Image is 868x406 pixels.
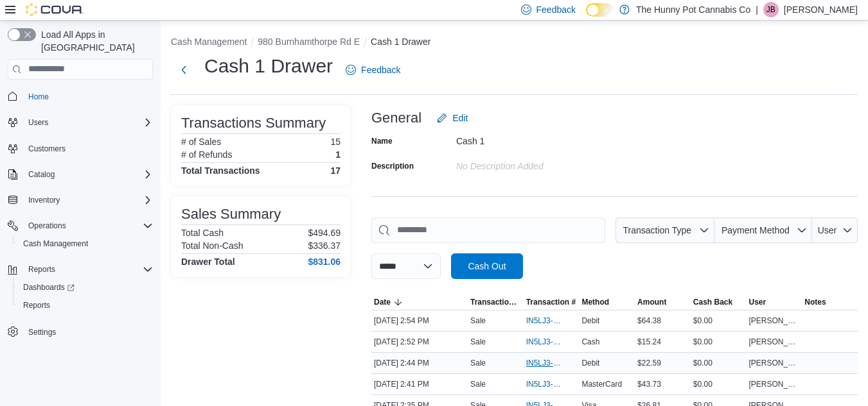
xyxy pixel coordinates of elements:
[749,316,800,326] span: [PERSON_NAME]
[330,137,341,147] p: 15
[784,2,858,17] p: [PERSON_NAME]
[26,3,84,16] img: Cova
[581,297,609,307] span: Method
[181,115,326,131] h3: Transactions Summary
[524,294,580,310] button: Transaction #
[371,161,414,171] label: Description
[28,144,66,154] span: Customers
[23,140,153,156] span: Customers
[335,149,341,160] p: 1
[23,262,153,277] span: Reports
[28,117,48,128] span: Users
[766,2,775,17] span: JB
[623,225,691,235] span: Transaction Type
[181,241,244,251] h6: Total Non-Cash
[181,137,221,147] h6: # of Sales
[28,92,49,102] span: Home
[371,136,393,146] label: Name
[28,195,60,205] span: Inventory
[526,313,577,328] button: IN5LJ3-6141426
[3,217,158,235] button: Operations
[23,300,50,310] span: Reports
[23,282,75,292] span: Dashboards
[371,355,468,371] div: [DATE] 2:44 PM
[371,217,605,243] input: This is a search bar. As you type, the results lower in the page will automatically filter.
[526,337,564,347] span: IN5LJ3-6141396
[171,57,197,83] button: Next
[691,355,747,371] div: $0.00
[374,297,391,307] span: Date
[371,313,468,328] div: [DATE] 2:54 PM
[432,105,473,131] button: Edit
[636,2,750,17] p: The Hunny Pot Cannabis Co
[3,165,158,183] button: Catalog
[691,376,747,392] div: $0.00
[171,37,247,47] button: Cash Management
[452,112,468,124] span: Edit
[536,3,576,16] span: Feedback
[13,278,158,296] a: Dashboards
[818,225,837,235] span: User
[802,294,858,310] button: Notes
[637,316,661,326] span: $64.38
[763,2,779,17] div: Jessie Britton
[371,110,421,126] h3: General
[3,191,158,209] button: Inventory
[526,316,564,326] span: IN5LJ3-6141426
[171,35,858,51] nav: An example of EuiBreadcrumbs
[23,262,60,277] button: Reports
[747,294,802,310] button: User
[36,28,153,54] span: Load All Apps in [GEOGRAPHIC_DATA]
[23,323,153,339] span: Settings
[13,296,158,314] button: Reports
[371,334,468,350] div: [DATE] 2:52 PM
[456,156,628,171] div: No Description added
[3,322,158,341] button: Settings
[586,17,587,17] span: Dark Mode
[470,316,486,326] p: Sale
[23,325,61,340] a: Settings
[526,376,577,392] button: IN5LJ3-6141311
[8,82,153,375] nav: Complex example
[181,165,260,176] h4: Total Transactions
[691,334,747,350] div: $0.00
[749,297,766,307] span: User
[691,294,747,310] button: Cash Back
[23,167,60,182] button: Catalog
[637,379,661,389] span: $43.73
[581,358,599,368] span: Debit
[3,139,158,158] button: Customers
[579,294,635,310] button: Method
[586,3,613,17] input: Dark Mode
[637,337,661,347] span: $15.24
[581,337,599,347] span: Cash
[181,228,224,238] h6: Total Cash
[371,294,468,310] button: Date
[691,313,747,328] div: $0.00
[371,37,430,47] button: Cash 1 Drawer
[749,358,800,368] span: [PERSON_NAME]
[330,165,341,176] h4: 17
[18,298,55,313] a: Reports
[3,114,158,131] button: Users
[468,260,506,273] span: Cash Out
[637,297,666,307] span: Amount
[526,297,576,307] span: Transaction #
[756,2,758,17] p: |
[804,297,826,307] span: Notes
[637,358,661,368] span: $22.59
[749,379,800,389] span: [PERSON_NAME]
[28,327,56,337] span: Settings
[341,57,405,83] a: Feedback
[18,236,153,251] span: Cash Management
[749,337,800,347] span: [PERSON_NAME]
[28,264,55,275] span: Reports
[23,239,88,249] span: Cash Management
[526,379,564,389] span: IN5LJ3-6141311
[204,53,333,79] h1: Cash 1 Drawer
[308,241,341,251] p: $336.37
[635,294,691,310] button: Amount
[308,257,341,267] h4: $831.06
[451,253,523,279] button: Cash Out
[18,236,93,251] a: Cash Management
